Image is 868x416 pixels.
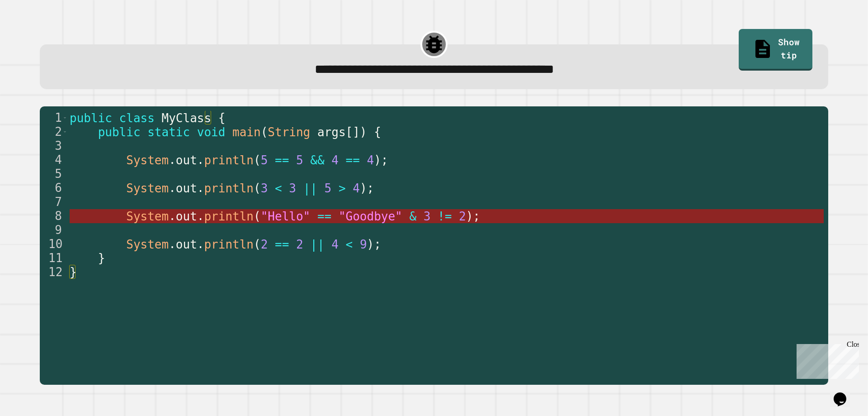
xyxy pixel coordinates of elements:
[353,182,360,195] span: 4
[338,182,345,195] span: >
[161,111,211,125] span: MyClass
[40,209,68,223] div: 8
[345,153,359,167] span: ==
[338,210,402,223] span: "Goodbye"
[197,125,225,139] span: void
[438,210,452,223] span: !=
[275,182,282,195] span: <
[409,210,416,223] span: &
[739,29,812,71] a: Show tip
[40,111,68,125] div: 1
[459,210,466,223] span: 2
[793,340,859,379] iframe: chat widget
[40,181,68,195] div: 6
[275,238,289,251] span: ==
[40,125,68,139] div: 2
[232,125,261,139] span: main
[204,153,254,167] span: println
[296,153,303,167] span: 5
[126,182,169,195] span: System
[40,139,68,153] div: 3
[126,210,169,223] span: System
[345,238,353,251] span: <
[830,380,859,407] iframe: chat widget
[204,210,254,223] span: println
[175,210,197,223] span: out
[40,237,68,251] div: 10
[175,238,197,251] span: out
[204,238,254,251] span: println
[126,153,169,167] span: System
[147,125,190,139] span: static
[119,111,154,125] span: class
[40,223,68,237] div: 9
[40,265,68,279] div: 12
[296,238,303,251] span: 2
[331,153,339,167] span: 4
[175,182,197,195] span: out
[260,210,310,223] span: "Hello"
[62,111,67,125] span: Toggle code folding, rows 1 through 12
[331,238,339,251] span: 4
[275,153,289,167] span: ==
[40,153,68,167] div: 4
[289,182,296,195] span: 3
[4,4,62,57] div: Chat with us now!Close
[98,125,140,139] span: public
[260,238,268,251] span: 2
[310,153,324,167] span: &&
[423,210,430,223] span: 3
[303,182,317,195] span: ||
[268,125,310,139] span: String
[367,153,374,167] span: 4
[40,167,68,181] div: 5
[40,251,68,265] div: 11
[175,153,197,167] span: out
[310,238,324,251] span: ||
[70,111,112,125] span: public
[317,210,331,223] span: ==
[126,238,169,251] span: System
[62,125,67,139] span: Toggle code folding, rows 2 through 11
[359,238,367,251] span: 9
[324,182,331,195] span: 5
[317,125,346,139] span: args
[260,153,268,167] span: 5
[260,182,268,195] span: 3
[204,182,254,195] span: println
[40,195,68,209] div: 7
